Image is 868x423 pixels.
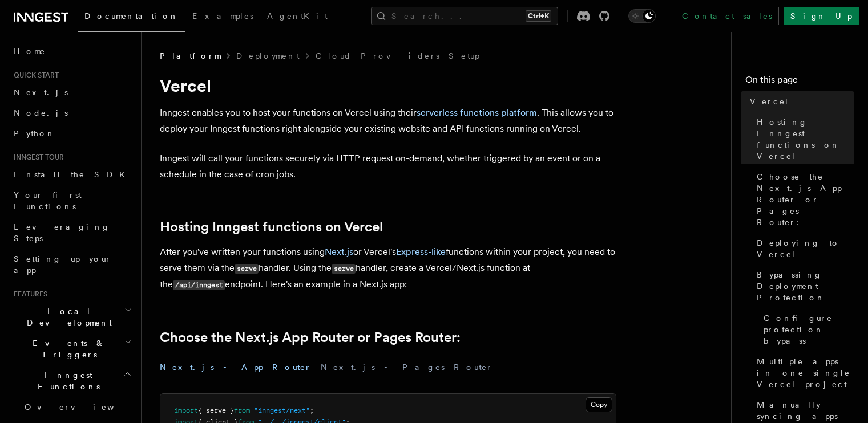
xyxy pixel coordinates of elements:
[9,103,134,123] a: Node.js
[9,217,134,249] a: Leveraging Steps
[757,237,854,260] span: Deploying to Vercel
[9,369,123,392] span: Inngest Functions
[745,73,854,91] h4: On this page
[14,190,82,211] span: Your first Functions
[752,265,854,308] a: Bypassing Deployment Protection
[9,41,134,62] a: Home
[316,50,479,62] a: Cloud Providers Setup
[14,129,55,138] span: Python
[526,10,551,22] kbd: Ctrl+K
[9,306,124,328] span: Local Development
[332,264,356,274] code: serve
[9,164,134,185] a: Install the SDK
[267,11,328,21] span: AgentKit
[20,397,134,417] a: Overview
[417,107,537,118] a: serverless functions platform
[764,312,854,347] span: Configure protection bypass
[160,219,383,235] a: Hosting Inngest functions on Vercel
[234,406,250,414] span: from
[745,91,854,112] a: Vercel
[757,171,854,228] span: Choose the Next.js App Router or Pages Router:
[750,96,789,107] span: Vercel
[310,406,314,414] span: ;
[628,9,656,23] button: Toggle dark mode
[9,333,134,365] button: Events & Triggers
[14,254,112,275] span: Setting up your app
[752,166,854,233] a: Choose the Next.js App Router or Pages Router:
[14,46,46,57] span: Home
[9,153,64,162] span: Inngest tour
[9,71,59,80] span: Quick start
[9,365,134,397] button: Inngest Functions
[9,185,134,217] a: Your first Functions
[25,402,142,412] span: Overview
[160,151,616,182] p: Inngest will call your functions securely via HTTP request on-demand, whether triggered by an eve...
[260,3,334,31] a: AgentKit
[235,264,259,274] code: serve
[198,406,234,414] span: { serve }
[321,355,493,380] button: Next.js - Pages Router
[9,337,124,360] span: Events & Triggers
[160,330,461,345] a: Choose the Next.js App Router or Pages Router:
[325,246,353,257] a: Next.js
[371,7,558,25] button: Search...Ctrl+K
[752,351,854,394] a: Multiple apps in one single Vercel project
[160,50,220,62] span: Platform
[9,249,134,280] a: Setting up your app
[757,399,854,422] span: Manually syncing apps
[84,11,179,21] span: Documentation
[757,269,854,303] span: Bypassing Deployment Protection
[784,7,859,25] a: Sign Up
[14,222,110,243] span: Leveraging Steps
[759,308,854,351] a: Configure protection bypass
[757,116,854,162] span: Hosting Inngest functions on Vercel
[9,290,47,299] span: Features
[14,170,132,179] span: Install the SDK
[9,82,134,103] a: Next.js
[174,406,198,414] span: import
[160,355,312,380] button: Next.js - App Router
[185,3,260,31] a: Examples
[752,112,854,166] a: Hosting Inngest functions on Vercel
[160,105,616,137] p: Inngest enables you to host your functions on Vercel using their . This allows you to deploy your...
[9,301,134,333] button: Local Development
[160,244,616,293] p: After you've written your functions using or Vercel's functions within your project, you need to ...
[160,75,616,96] h1: Vercel
[757,356,854,390] span: Multiple apps in one single Vercel project
[173,280,225,290] code: /api/inngest
[236,50,300,62] a: Deployment
[14,108,68,117] span: Node.js
[586,397,612,412] button: Copy
[192,11,253,21] span: Examples
[78,3,185,32] a: Documentation
[675,7,779,25] a: Contact sales
[396,246,446,257] a: Express-like
[752,233,854,265] a: Deploying to Vercel
[9,123,134,144] a: Python
[14,88,68,97] span: Next.js
[254,406,310,414] span: "inngest/next"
